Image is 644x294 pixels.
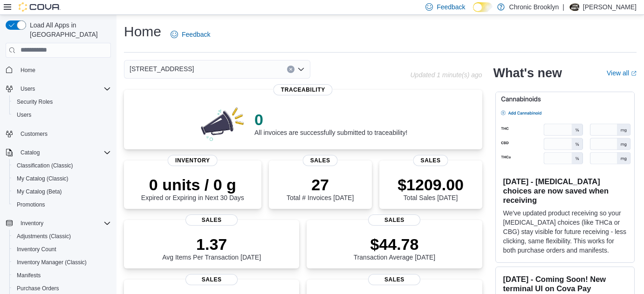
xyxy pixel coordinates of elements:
p: Updated 1 minute(s) ago [410,71,482,79]
span: Inventory Count [17,246,56,253]
a: My Catalog (Classic) [13,173,72,184]
a: Promotions [13,199,49,210]
p: | [562,1,564,13]
span: Sales [368,214,420,226]
span: Sales [185,214,238,226]
span: Catalog [17,147,111,158]
button: Users [9,108,115,121]
button: Manifests [9,269,115,282]
span: Promotions [17,201,45,208]
span: My Catalog (Classic) [13,173,111,184]
h3: [DATE] - [MEDICAL_DATA] choices are now saved when receiving [503,177,627,205]
span: Inventory Manager (Classic) [17,259,87,266]
span: Promotions [13,199,111,210]
a: View allExternal link [607,69,637,77]
p: 0 [254,110,407,129]
button: Customers [2,127,115,140]
button: Catalog [2,146,115,159]
a: Users [13,109,35,120]
span: Users [17,83,111,94]
button: Users [17,83,39,94]
p: We've updated product receiving so your [MEDICAL_DATA] choices (like THCa or CBG) stay visible fo... [503,208,627,255]
img: 0 [199,105,247,142]
button: Inventory Manager (Classic) [9,256,115,269]
span: Customers [17,128,111,140]
span: Customers [21,130,48,138]
span: Dark Mode [473,12,473,13]
span: Inventory Count [13,244,111,255]
p: Chronic Brooklyn [509,1,559,13]
span: Sales [185,274,238,285]
button: Inventory Count [9,243,115,256]
button: Catalog [17,147,43,158]
p: $1209.00 [397,175,464,194]
div: Transaction Average [DATE] [354,235,436,261]
button: Home [2,63,115,77]
span: Inventory [168,155,218,166]
span: Purchase Orders [17,285,59,292]
button: Open list of options [297,66,305,73]
a: Classification (Classic) [13,160,77,171]
p: 27 [287,175,354,194]
button: Classification (Classic) [9,159,115,172]
div: All invoices are successfully submitted to traceability! [254,110,407,136]
span: Adjustments (Classic) [13,231,111,242]
div: Expired or Expiring in Next 30 Days [141,175,244,201]
span: Traceability [274,84,333,95]
button: Promotions [9,198,115,211]
button: My Catalog (Classic) [9,172,115,185]
span: Inventory [17,218,111,229]
a: Home [17,65,39,76]
a: Customers [17,128,51,140]
button: Adjustments (Classic) [9,230,115,243]
span: Inventory Manager (Classic) [13,257,111,268]
a: Manifests [13,270,44,281]
span: My Catalog (Beta) [17,188,62,195]
span: Home [21,67,35,74]
button: My Catalog (Beta) [9,185,115,198]
span: Manifests [13,270,111,281]
span: [STREET_ADDRESS] [130,63,194,74]
span: Sales [368,274,420,285]
p: 1.37 [162,235,261,254]
span: Users [21,85,35,93]
a: Inventory Manager (Classic) [13,257,90,268]
button: Inventory [17,218,47,229]
span: My Catalog (Beta) [13,186,111,197]
span: Users [13,109,111,120]
button: Clear input [287,66,295,73]
span: Classification (Classic) [17,162,73,169]
div: BIll Morales [568,1,579,13]
p: 0 units / 0 g [141,175,244,194]
span: Manifests [17,272,41,279]
a: Security Roles [13,96,56,107]
span: Users [17,111,31,119]
p: [PERSON_NAME] [583,1,637,13]
div: Avg Items Per Transaction [DATE] [162,235,261,261]
span: Load All Apps in [GEOGRAPHIC_DATA] [26,20,111,39]
div: Total Sales [DATE] [397,175,464,201]
span: Purchase Orders [13,283,111,294]
a: Inventory Count [13,244,60,255]
button: Security Roles [9,95,115,108]
span: My Catalog (Classic) [17,175,69,182]
a: My Catalog (Beta) [13,186,66,197]
div: Total # Invoices [DATE] [287,175,354,201]
button: Users [2,82,115,95]
h2: What's new [493,66,562,80]
span: Inventory [21,220,43,227]
a: Adjustments (Classic) [13,231,75,242]
span: Classification (Classic) [13,160,111,171]
h1: Home [124,22,161,41]
span: Security Roles [17,98,53,106]
a: Feedback [167,25,214,44]
span: Home [17,64,111,76]
span: Sales [303,155,338,166]
span: Catalog [21,149,40,156]
input: Dark Mode [473,2,493,12]
img: Cova [19,2,61,12]
svg: External link [631,71,637,76]
span: Security Roles [13,96,111,107]
p: $44.78 [354,235,436,254]
span: Sales [413,155,448,166]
